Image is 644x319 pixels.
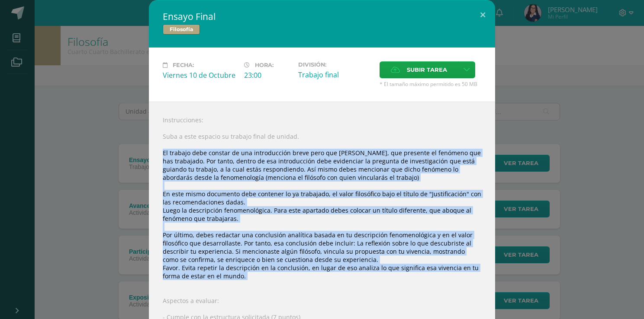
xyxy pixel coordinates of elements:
label: División: [298,61,373,68]
div: 23:00 [244,70,291,80]
span: * El tamaño máximo permitido es 50 MB [380,80,481,88]
span: Fecha: [173,62,194,68]
div: Viernes 10 de Octubre [163,70,237,80]
span: Filosofía [163,24,200,35]
span: Subir tarea [407,62,447,78]
span: Hora: [255,62,274,68]
h2: Ensayo Final [163,10,481,22]
div: Trabajo final [298,70,373,80]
